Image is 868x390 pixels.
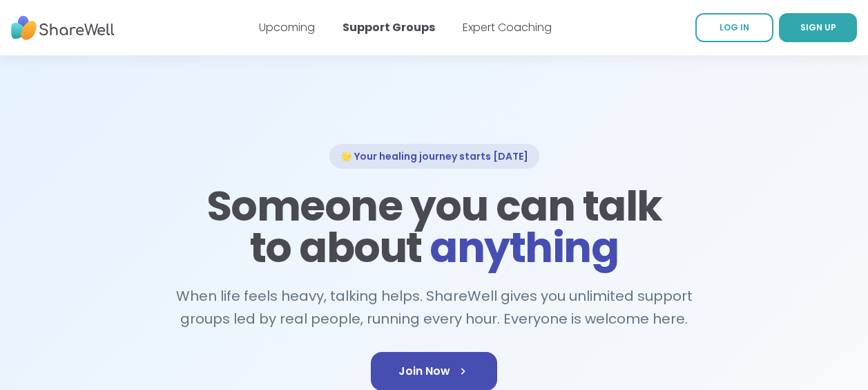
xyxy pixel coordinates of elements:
span: anything [430,219,618,277]
a: Upcoming [259,19,315,35]
h2: When life feels heavy, talking helps. ShareWell gives you unlimited support groups led by real pe... [169,285,700,330]
img: ShareWell Nav Logo [11,9,115,47]
a: SIGN UP [779,13,857,42]
a: Support Groups [343,19,435,35]
span: Join Now [398,363,470,380]
h1: Someone you can talk to about [202,185,666,268]
a: LOG IN [695,13,773,42]
span: LOG IN [720,21,749,33]
span: SIGN UP [800,21,836,33]
a: Expert Coaching [463,19,552,35]
div: 🌟 Your healing journey starts [DATE] [329,144,539,169]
